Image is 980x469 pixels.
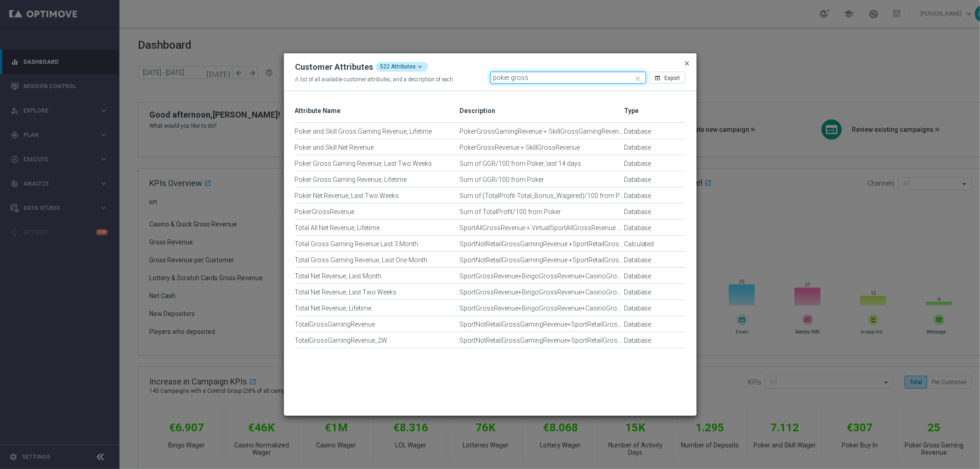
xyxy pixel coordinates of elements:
div: SportNotRetailGrossGamingRevenue +SportRetailGrossGamingRevenue +BingoGrossGamingRevenue +CasinoG... [459,240,624,256]
div: Total Gross Gaming Revenue, Last One Month [295,256,459,272]
div: TotalGrossGamingRevenue [295,321,459,336]
div: SportGrossRevenue+BingoGrossRevenue+CasinoGrossRevenue+FantasyMisterGrossRevenue+ScratchCardsGros... [459,305,624,320]
div: Press SPACE to select this row. [295,139,685,155]
div: Press SPACE to select this row. [295,316,685,332]
span: Database [624,144,651,152]
div: SportGrossRevenue+BingoGrossRevenue+CasinoGrossRevenue+FantasyMisterGrossRevenue+ScratchCardsGros... [459,288,624,304]
div: PokerGrossRevenue [295,208,459,224]
div: Press SPACE to select this row. [295,332,685,348]
div: SportAllGrossRevenue + VirtualSportAllGrossRevenue + QuickGrossRevenue + BingoGrossRevenue + Casi... [459,224,624,240]
div: Type [624,176,651,184]
button: open_in_browser Export [650,72,685,84]
div: PokerGrossRevenue + SkillGrossRevenue [459,144,624,159]
div: Press SPACE to select this row. [295,155,685,171]
span: close [684,60,691,67]
div: Sum of (TotalProfit-Total_Bonus_Wagered)/100 from Poker, last 14 days [459,192,624,208]
span: Database [624,128,651,136]
span: Attribute Name [295,107,341,115]
i: open_in_browser [655,75,661,81]
div: Total Net Revenue, Last Two Weeks [295,288,459,304]
span: Calculated [624,240,654,248]
span: Database [624,288,651,296]
div: Type [624,288,651,296]
div: Type [624,240,654,248]
div: Type [624,337,651,345]
div: Press SPACE to select this row. [295,300,685,316]
div: SportNotRetailGrossGamingRevenue+SportRetailGrossGamingRevenue+BingoGrossGamingRevenue+CasinoGros... [459,321,624,336]
span: Database [624,176,651,184]
div: Press SPACE to select this row. [295,284,685,300]
div: PokerGrossGamingRevenue + SkillGrossGamingRevenue [459,128,624,143]
div: Type [624,192,651,200]
div: Type [624,160,651,168]
div: Type [624,144,651,152]
span: Database [624,256,651,264]
div: Press SPACE to select this row. [295,171,685,187]
div: TotalGrossGamingRevenue_2W [295,337,459,352]
span: Database [624,224,651,232]
div: Type [624,208,651,216]
div: Sum of GGR/100 from Poker [459,176,624,192]
div: Type [624,256,651,264]
span: Database [624,208,651,216]
span: Database [624,272,651,280]
div: 522 Attributes [376,62,428,72]
div: Press SPACE to select this row. [295,268,685,284]
div: SportGrossRevenue+BingoGrossRevenue+CasinoGrossRevenue+FantasyMisterGrossRevenue+ScratchCardsGros... [459,272,624,288]
div: Press SPACE to select this row. [295,203,685,220]
div: SportNotRetailGrossGamingRevenue+SportRetailGrossGamingRevenue+BingoGrossGamingRevenue+CasinoGros... [459,337,624,352]
div: Type [624,272,651,280]
span: Export [665,75,680,81]
div: Type [624,224,651,232]
div: Total Gross Gaming Revenue Last 3 Month [295,240,459,256]
span: Database [624,337,651,345]
i: close [634,74,642,83]
div: Poker and Skill Gross Gaming Revenue, Lifetime [295,128,459,143]
div: Type [624,305,651,312]
div: Press SPACE to select this row. [295,220,685,236]
div: Poker and Skill Net Revenue [295,144,459,159]
div: SportNotRetailGrossGamingRevenue +SportRetailGrossGamingRevenue +BingoGrossGamingRevenue +CasinoG... [459,256,624,272]
div: Press SPACE to select this row. [295,123,685,139]
span: Database [624,160,651,168]
div: Total All Net Revenue, Lifetime [295,224,459,240]
div: Poker Net Revenue, Last Two Weeks [295,192,459,208]
div: Poker Gross Gaming Revenue, Last Two Weeks [295,160,459,175]
div: Press SPACE to select this row. [295,236,685,252]
span: Database [624,305,651,312]
div: Sum of TotalProfit/100 from Poker [459,208,624,224]
div: Sum of GGR/100 from Poker, last 14 days [459,160,624,175]
div: Poker Gross Gaming Revenue, Lifetime [295,176,459,192]
div: Customer Attributes [295,62,374,72]
div: Type [624,128,651,136]
span: Database [624,192,651,200]
div: A list of all available customer attributes, and a description of each. [295,76,491,84]
div: Total Net Revenue, Last Month [295,272,459,288]
div: Press SPACE to select this row. [295,187,685,203]
span: Database [624,321,651,328]
span: Description [459,107,495,115]
div: Press SPACE to select this row. [295,252,685,268]
input: Quick find [490,72,646,84]
div: Total Net Revenue, Lifetime [295,305,459,320]
div: Type [624,321,651,328]
span: Type [624,107,639,115]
